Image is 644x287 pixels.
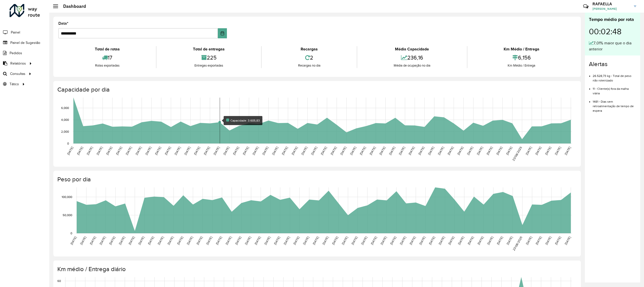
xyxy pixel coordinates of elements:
text: [DATE] [525,236,533,245]
text: 50,000 [63,213,72,217]
text: [DATE] [70,236,77,245]
text: [DATE] [135,146,142,156]
text: [DATE] [341,236,348,245]
text: [DATE] [79,236,87,245]
text: [DATE] [388,146,396,156]
text: [DATE] [322,236,329,245]
text: [DATE] [273,236,280,245]
text: [DATE] [380,236,387,245]
text: [DATE] [154,146,162,156]
text: [DATE] [215,236,222,245]
text: [DATE] [457,236,465,245]
div: Total de entregas [158,46,260,52]
div: 2 [263,52,355,63]
text: [DATE] [271,146,279,156]
a: Contato Rápido [580,1,591,12]
button: Choose Date [218,28,227,38]
li: 11 - Cliente(s) fora da malha viária [593,83,636,96]
text: [DATE] [476,146,484,156]
div: 225 [158,52,260,63]
text: [DATE] [398,146,406,156]
div: Rotas exportadas [60,63,155,68]
text: [DATE] [99,236,106,245]
text: [DATE] [330,146,337,156]
text: [DATE] [438,236,445,245]
text: [DATE] [457,146,464,156]
text: [DATE] [164,146,171,156]
div: 6,156 [469,52,575,63]
text: [DATE] [496,146,503,156]
span: Painel de Sugestão [10,40,40,45]
h4: Km médio / Entrega diário [57,266,576,273]
text: [DATE] [554,146,561,156]
text: [DATE] [174,146,181,156]
text: [DATE] [293,236,300,245]
text: [DATE] [379,146,386,156]
label: Data [58,20,68,26]
span: Pedidos [10,50,22,56]
text: [DATE] [252,146,259,156]
text: [DATE] [291,146,298,156]
text: [DATE] [125,146,132,156]
text: [DATE] [105,146,113,156]
text: 100,000 [62,195,72,198]
div: Km Médio / Entrega [469,46,575,52]
span: Tático [10,81,19,87]
h2: Dashboard [58,4,86,9]
h3: RAFAELLA [592,2,630,6]
div: Total de rotas [60,46,155,52]
text: [DATE] [505,146,513,156]
text: [DATE] [535,236,542,245]
text: [DATE] [496,236,503,245]
text: [DATE] [96,146,103,156]
text: [DATE] [359,146,366,156]
text: [DATE] [360,236,368,245]
text: [DATE] [184,146,191,156]
span: Painel [11,30,20,35]
text: [DATE] [477,236,484,245]
text: [DATE] [564,146,571,156]
text: [DATE] [115,146,123,156]
div: Entregas exportadas [158,63,260,68]
h4: Capacidade por dia [57,86,576,93]
text: [DATE] [369,146,376,156]
div: 00:02:48 [589,23,636,40]
text: [DATE] [349,146,357,156]
text: [DATE] [437,146,445,156]
li: 1481 - Dias sem retroalimentação de tempo de espera [593,96,636,113]
text: [DATE] [331,236,339,245]
text: [DATE] [409,236,416,245]
text: [DATE] [176,236,184,245]
text: [DATE] [108,236,116,245]
div: Recargas no dia [263,63,355,68]
text: [DATE] [206,236,213,245]
text: [DATE] [128,236,135,245]
text: [DATE] [193,146,200,156]
div: Km Médio / Entrega [469,63,575,68]
text: [DATE] [408,146,415,156]
text: 6,000 [61,106,69,109]
text: [DATE] [167,236,174,245]
text: [DATE] [389,236,397,245]
text: [DATE] [76,146,84,156]
text: [DATE] [428,236,435,245]
text: [DATE] [118,236,126,245]
text: [DATE] [86,146,93,156]
text: [DATE] [281,146,288,156]
text: [DATE] [234,236,242,245]
text: [DATE] [351,236,358,245]
text: [DATE] [89,236,96,245]
span: Consultas [10,71,25,76]
text: [DATE] [264,236,271,245]
span: Relatórios [10,61,26,66]
text: [DATE] [301,146,308,156]
text: [DATE] [145,146,152,156]
text: [DATE] [427,146,435,156]
div: Média Capacidade [358,46,465,52]
text: 60 [57,279,61,282]
text: [DATE] [157,236,164,245]
div: 236,16 [358,52,465,63]
text: [DATE] [213,146,220,156]
text: [DATE] [525,146,532,156]
text: [DATE] [138,236,145,245]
